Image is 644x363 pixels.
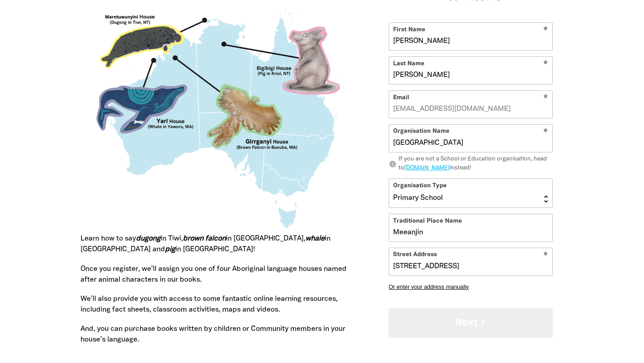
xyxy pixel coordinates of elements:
button: Next > [389,308,553,338]
strong: pig [165,246,175,253]
button: Or enter your address manually [389,283,553,290]
div: If you are not a School or Education organisation, head to instead! [398,155,553,173]
a: [DOMAIN_NAME] [404,165,449,170]
em: brown falcon [183,236,226,242]
strong: dugong [136,236,161,242]
p: Learn how to say in Tiwi, in [GEOGRAPHIC_DATA], in [GEOGRAPHIC_DATA] and in [GEOGRAPHIC_DATA]! [80,233,351,255]
i: info [389,160,397,168]
p: We’ll also provide you with access to some fantastic online learning resources, including fact sh... [80,294,351,315]
strong: whale [305,236,325,242]
p: Once you register, we’ll assign you one of four Aboriginal language houses named after animal cha... [80,264,351,285]
p: And, you can purchase books written by children or Community members in your house’s language. [80,324,351,345]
